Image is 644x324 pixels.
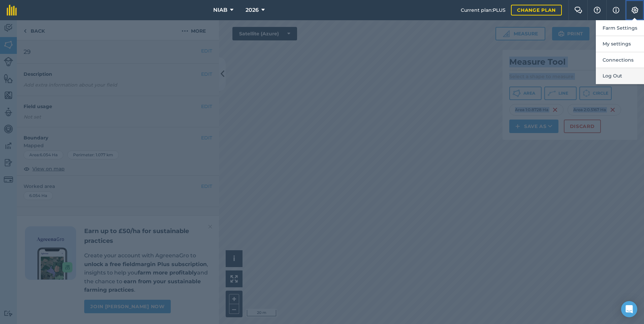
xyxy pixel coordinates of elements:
[593,7,601,13] img: A question mark icon
[7,5,17,15] img: fieldmargin Logo
[613,6,619,14] img: svg+xml;base64,PHN2ZyB4bWxucz0iaHR0cDovL3d3dy53My5vcmcvMjAwMC9zdmciIHdpZHRoPSIxNyIgaGVpZ2h0PSIxNy...
[596,20,644,36] button: Farm Settings
[511,5,562,15] a: Change plan
[596,68,644,84] button: Log Out
[213,6,227,14] span: NIAB
[596,36,644,52] button: My settings
[461,6,506,14] span: Current plan : PLUS
[574,7,582,13] img: Two speech bubbles overlapping with the left bubble in the forefront
[246,6,259,14] span: 2026
[631,7,639,13] img: A cog icon
[596,52,644,68] button: Connections
[621,301,637,317] div: Open Intercom Messenger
